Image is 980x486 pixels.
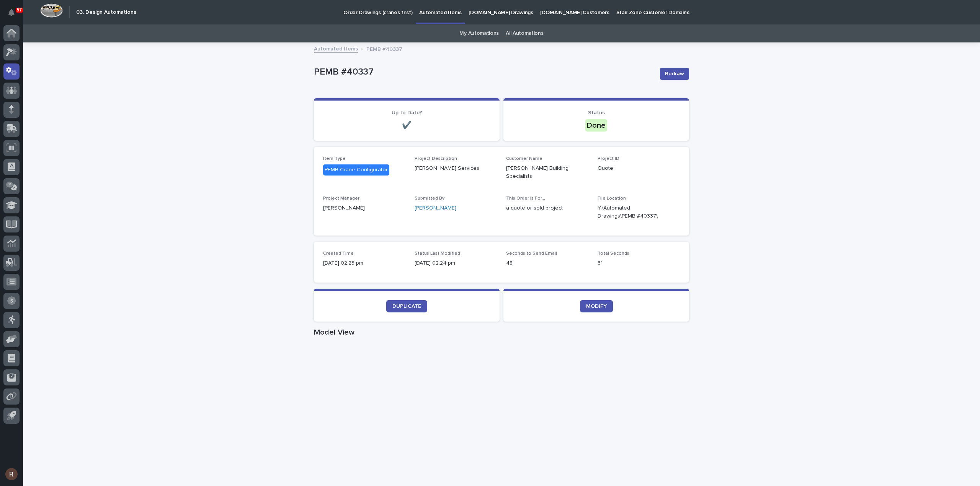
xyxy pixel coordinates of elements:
span: This Order is For... [506,196,545,201]
span: Item Type [323,156,346,161]
span: Status Last Modified [415,251,460,256]
p: 57 [17,7,22,13]
a: DUPLICATE [386,300,427,312]
span: MODIFY [586,304,607,309]
button: Redraw [660,68,689,80]
p: Quote [598,164,680,172]
a: My Automations [459,24,499,42]
span: Up to Date? [392,110,422,115]
h1: Model View [314,328,689,337]
span: Submitted By [415,196,444,201]
button: Notifications [3,5,20,21]
button: users-avatar [3,466,20,482]
p: [DATE] 02:24 pm [415,259,497,267]
p: [DATE] 02:23 pm [323,259,405,267]
span: Status [588,110,605,115]
h2: 03. Design Automations [76,9,136,16]
span: Customer Name [506,156,542,161]
p: [PERSON_NAME] Services [415,164,497,172]
span: Seconds to Send Email [506,251,557,256]
p: ✔️ [323,121,490,130]
span: Project Manager [323,196,359,201]
span: Total Seconds [598,251,629,256]
span: Redraw [665,70,684,78]
: Y:\Automated Drawings\PEMB #40337\ [598,204,661,220]
a: [PERSON_NAME] [415,204,456,212]
div: PEMB Crane Configurator [323,164,389,176]
img: Workspace Logo [40,3,63,18]
a: All Automations [506,24,543,42]
p: [PERSON_NAME] Building Specialists [506,164,588,180]
span: DUPLICATE [392,304,421,309]
span: Project Description [415,156,457,161]
p: 48 [506,259,588,267]
span: File Location [598,196,626,201]
span: Project ID [598,156,619,161]
a: MODIFY [580,300,613,312]
a: Automated Items [314,44,358,53]
div: Notifications57 [10,9,20,21]
p: 51 [598,259,680,267]
p: [PERSON_NAME] [323,204,405,212]
span: Created Time [323,251,354,256]
p: a quote or sold project [506,204,588,212]
p: PEMB #40337 [366,44,402,53]
div: Done [585,119,607,132]
p: PEMB #40337 [314,67,654,78]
